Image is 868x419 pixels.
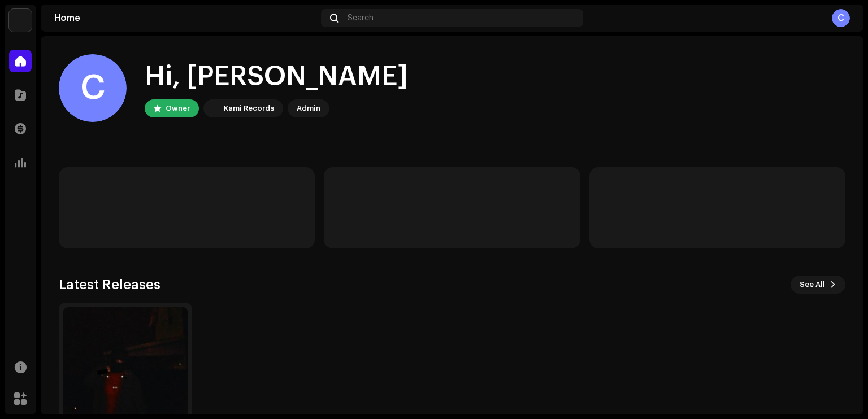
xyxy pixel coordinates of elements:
[297,102,320,115] div: Admin
[145,59,408,95] div: Hi, [PERSON_NAME]
[224,102,274,115] div: Kami Records
[54,14,316,23] div: Home
[800,273,825,296] span: See All
[206,102,219,115] img: 33004b37-325d-4a8b-b51f-c12e9b964943
[59,276,160,294] h3: Latest Releases
[832,9,850,27] div: C
[348,14,374,23] span: Search
[166,102,190,115] div: Owner
[791,276,845,294] button: See All
[9,9,32,32] img: 33004b37-325d-4a8b-b51f-c12e9b964943
[59,54,127,122] div: C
